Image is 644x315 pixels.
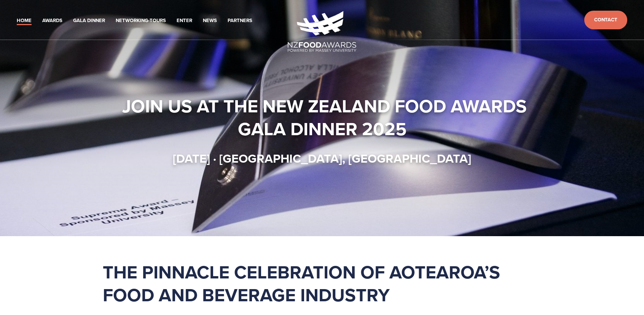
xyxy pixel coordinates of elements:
[584,11,627,29] a: Contact
[116,16,166,25] a: Networking-Tours
[42,16,62,25] a: Awards
[203,16,217,25] a: News
[173,149,471,167] strong: [DATE] · [GEOGRAPHIC_DATA], [GEOGRAPHIC_DATA]
[17,16,32,25] a: Home
[177,16,192,25] a: Enter
[73,16,105,25] a: Gala Dinner
[122,93,531,142] strong: Join us at the New Zealand Food Awards Gala Dinner 2025
[103,261,541,306] h1: The pinnacle celebration of Aotearoa’s food and beverage industry
[228,16,252,25] a: Partners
